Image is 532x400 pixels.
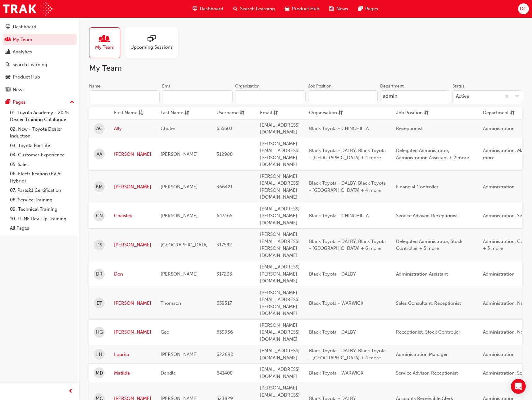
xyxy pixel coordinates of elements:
[216,109,251,117] button: Usernamesorting-icon
[424,109,429,117] span: sorting-icon
[309,109,343,117] button: Organisationsorting-icon
[452,83,464,89] div: Status
[114,109,148,117] button: First Nameasc-icon
[260,290,300,317] span: [PERSON_NAME][EMAIL_ADDRESS][PERSON_NAME][DOMAIN_NAME]
[309,109,337,117] span: Organisation
[216,352,233,357] span: 622890
[216,242,232,248] span: 317582
[308,90,378,102] input: Job Position
[161,213,198,218] span: [PERSON_NAME]
[240,109,244,117] span: sorting-icon
[260,206,300,226] span: [EMAIL_ADDRESS][PERSON_NAME][DOMAIN_NAME]
[396,370,458,376] span: Service Advisor, Receptionist
[309,348,386,361] span: Black Toyota - DALBY, Black Toyota - [GEOGRAPHIC_DATA] + 4 more
[7,124,77,141] a: 02. New - Toyota Dealer Induction
[260,231,300,258] span: [PERSON_NAME][EMAIL_ADDRESS][PERSON_NAME][DOMAIN_NAME]
[456,93,469,100] div: Active
[6,100,10,105] span: pages-icon
[162,83,173,89] div: Email
[6,37,10,43] span: people-icon
[285,5,289,13] span: car-icon
[2,20,77,97] button: DashboardMy TeamAnalyticsSearch LearningProduct HubNews
[139,109,143,117] span: asc-icon
[216,126,233,131] span: 655603
[161,126,175,131] span: Chuter
[96,212,103,219] span: CN
[483,109,509,117] span: Department
[396,126,423,131] span: Receptionist
[7,195,77,205] a: 08. Service Training
[260,322,300,342] span: [PERSON_NAME][EMAIL_ADDRESS][DOMAIN_NAME]
[511,379,526,394] div: Open Intercom Messenger
[216,329,233,335] span: 659936
[13,48,32,56] div: Analytics
[338,109,343,117] span: sorting-icon
[309,329,356,335] span: Black Toyota - DALBY
[216,109,239,117] span: Username
[216,184,233,190] span: 366421
[3,2,52,16] a: Trak
[95,44,115,51] span: My Team
[260,109,272,117] span: Email
[161,352,198,357] span: [PERSON_NAME]
[114,300,151,307] a: [PERSON_NAME]
[483,352,515,357] span: Administration
[7,141,77,151] a: 03. Toyota For Life
[518,3,529,14] button: DC
[96,329,103,336] span: HG
[193,5,197,13] span: guage-icon
[336,5,348,12] span: News
[396,184,439,190] span: Financial Controller
[96,183,103,191] span: BM
[396,109,423,117] span: Job Position
[68,388,73,395] span: prev-icon
[260,348,300,361] span: [EMAIL_ADDRESS][DOMAIN_NAME]
[280,2,324,15] a: car-iconProduct Hub
[309,239,386,251] span: Black Toyota - DALBY, Black Toyota - [GEOGRAPHIC_DATA] + 6 more
[184,109,189,117] span: sorting-icon
[396,148,469,160] span: Delegated Administrator, Administration Assistant + 2 more
[260,122,300,135] span: [EMAIL_ADDRESS][DOMAIN_NAME]
[309,126,369,131] span: Black Toyota - CHINCHILLA
[161,271,198,277] span: [PERSON_NAME]
[114,370,151,377] a: Matilda
[7,169,77,186] a: 06. Electrification (EV & Hybrid)
[353,2,383,15] a: pages-iconPages
[2,59,77,70] a: Search Learning
[7,150,77,160] a: 04. Customer Experience
[515,92,519,101] span: down-icon
[483,126,515,131] span: Administration
[483,109,517,117] button: Departmentsorting-icon
[89,63,522,73] h2: My Team
[97,151,102,158] span: AA
[89,27,125,58] a: My Team
[6,24,10,30] span: guage-icon
[396,352,448,357] span: Administration Manager
[365,5,378,12] span: Pages
[2,84,77,96] a: News
[101,35,109,44] span: people-icon
[6,62,10,68] span: search-icon
[380,90,450,102] input: Department
[329,5,334,13] span: news-icon
[216,300,232,306] span: 659317
[292,5,319,12] span: Product Hub
[260,173,300,200] span: [PERSON_NAME][EMAIL_ADDRESS][PERSON_NAME][DOMAIN_NAME]
[114,351,151,358] a: Lourita
[161,109,195,117] button: Last Namesorting-icon
[260,366,300,379] span: [EMAIL_ADDRESS][DOMAIN_NAME]
[96,271,102,278] span: DR
[161,300,181,306] span: Thomson
[96,370,103,377] span: MD
[7,160,77,169] a: 05. Sales
[114,212,151,219] a: Chaisley
[240,5,275,12] span: Search Learning
[7,223,77,233] a: All Pages
[89,90,160,102] input: Name
[235,83,260,89] div: Organisation
[130,44,173,51] span: Upcoming Sessions
[260,141,300,168] span: [PERSON_NAME][EMAIL_ADDRESS][PERSON_NAME][DOMAIN_NAME]
[324,2,353,15] a: news-iconNews
[396,239,462,251] span: Delegated Administrator, Stock Controller + 5 more
[7,186,77,195] a: 07. Parts21 Certification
